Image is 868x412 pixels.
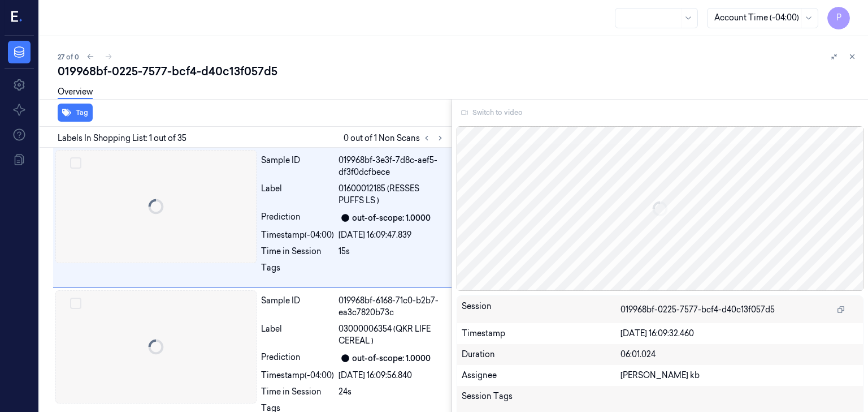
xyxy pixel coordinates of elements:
[344,131,447,145] span: 0 out of 1 Non Scans
[261,229,334,241] div: Timestamp (-04:00)
[261,386,334,398] div: Time in Session
[338,229,445,241] div: [DATE] 16:09:47.839
[462,328,620,340] div: Timestamp
[338,183,445,207] span: 01600012185 (RESSES PUFFS LS )
[338,323,445,347] span: 03000006354 (QKR LIFE CEREAL )
[352,353,431,364] div: out-of-scope: 1.0000
[352,212,431,224] div: out-of-scope: 1.0000
[620,349,859,360] div: 06:01.024
[70,298,81,309] button: Select row
[338,246,445,257] div: 15s
[338,295,445,319] div: 019968bf-6168-71c0-b2b7-ea3c7820b73c
[620,370,859,381] div: [PERSON_NAME] kb
[462,390,620,409] div: Session Tags
[462,349,620,360] div: Duration
[58,86,93,99] a: Overview
[58,132,186,144] span: Labels In Shopping List: 1 out of 35
[462,301,620,319] div: Session
[261,262,334,280] div: Tags
[261,295,334,319] div: Sample ID
[620,304,775,316] span: 019968bf-0225-7577-bcf4-d40c13f057d5
[827,7,850,29] button: P
[261,211,334,225] div: Prediction
[58,63,859,79] div: 019968bf-0225-7577-bcf4-d40c13f057d5
[261,246,334,257] div: Time in Session
[261,183,334,207] div: Label
[261,154,334,178] div: Sample ID
[338,154,445,178] div: 019968bf-3e3f-7d8c-aef5-df3f0dcfbece
[338,386,445,398] div: 24s
[338,370,445,381] div: [DATE] 16:09:56.840
[58,104,93,122] button: Tag
[261,370,334,381] div: Timestamp (-04:00)
[70,157,81,169] button: Select row
[261,323,334,347] div: Label
[58,52,79,62] span: 27 of 0
[462,370,620,381] div: Assignee
[261,351,334,365] div: Prediction
[620,328,859,340] div: [DATE] 16:09:32.460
